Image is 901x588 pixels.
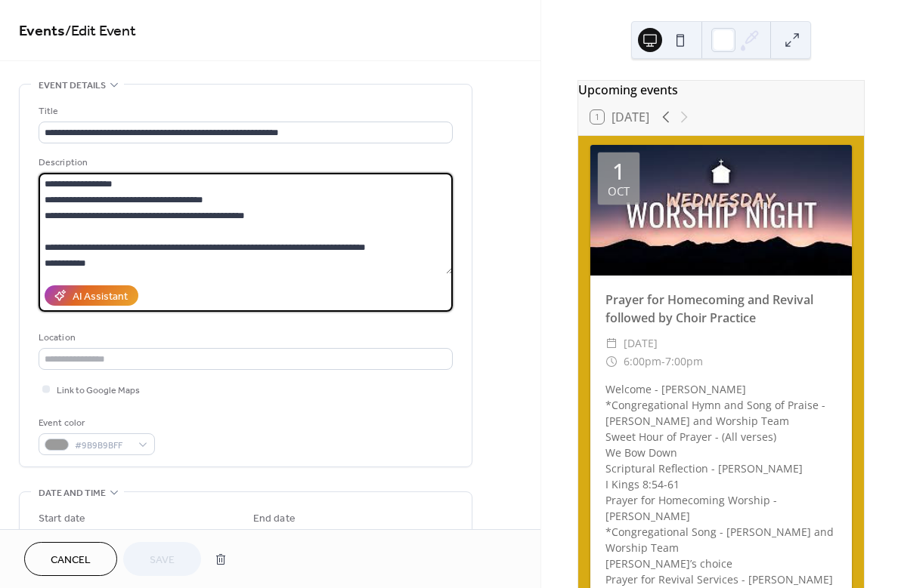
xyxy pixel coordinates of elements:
span: 7:00pm [665,352,703,371]
div: Event color [39,415,152,431]
span: Date and time [39,485,106,501]
span: / Edit Event [65,17,136,46]
span: #9B9B9BFF [75,438,131,454]
div: ​ [605,334,618,352]
div: Description [39,155,450,171]
div: 1 [612,160,625,183]
span: Link to Google Maps [57,383,140,399]
div: Oct [608,186,630,197]
div: Title [39,103,450,119]
div: Start date [39,511,85,527]
button: Cancel [24,542,117,576]
div: AI Assistant [73,289,128,305]
div: Location [39,330,450,346]
span: [DATE] [624,334,658,352]
a: Events [19,17,65,46]
span: 6:00pm [624,352,661,371]
div: Prayer for Homecoming and Revival followed by Choir Practice [590,291,852,327]
span: Event details [39,78,106,94]
span: Cancel [51,553,91,568]
button: AI Assistant [45,285,138,306]
div: End date [253,511,296,527]
div: ​ [605,352,618,371]
div: Upcoming events [578,81,864,99]
span: - [661,352,665,371]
